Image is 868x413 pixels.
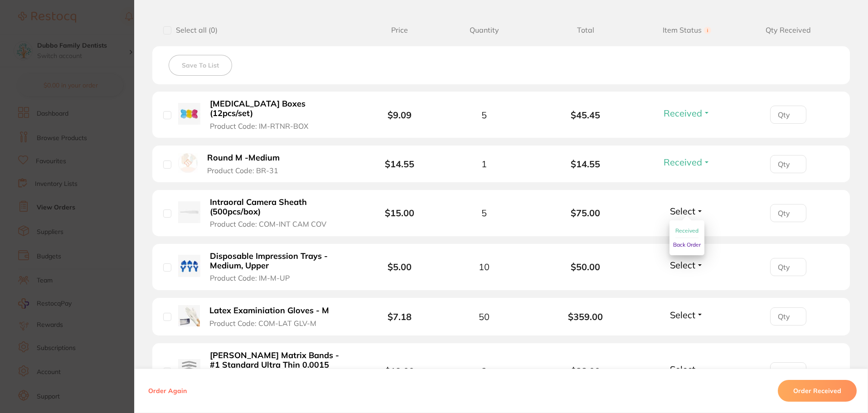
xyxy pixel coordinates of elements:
[178,201,200,224] img: Intraoral Camera Sheath (500pcs/box)
[388,109,412,121] b: $9.09
[210,99,350,118] b: [MEDICAL_DATA] Boxes (12pcs/set)
[178,255,200,277] img: Disposable Impression Trays - Medium, Upper
[481,159,487,169] span: 1
[481,366,487,376] span: 2
[670,259,695,271] span: Select
[385,365,414,377] b: $19.00
[670,205,695,217] span: Select
[169,55,232,76] button: Save To List
[737,26,839,34] span: Qty Received
[667,205,706,217] button: Select
[204,153,292,175] button: Round M -Medium Product Code: BR-31
[433,26,535,34] span: Quantity
[171,26,218,34] span: Select all ( 0 )
[210,351,350,379] b: [PERSON_NAME] Matrix Bands - #1 Standard Ultra Thin 0.0015 (144pcs/bag)
[207,153,280,163] b: Round M -Medium
[209,306,329,316] b: Latex Examiniation Gloves - M
[667,309,706,321] button: Select
[210,198,350,216] b: Intraoral Camera Sheath (500pcs/box)
[664,107,702,119] span: Received
[366,26,433,34] span: Price
[207,197,353,229] button: Intraoral Camera Sheath (500pcs/box) Product Code: COM-INT CAM COV
[178,103,200,125] img: Retainer Boxes (12pcs/set)
[388,261,412,272] b: $5.00
[207,306,339,328] button: Latex Examiniation Gloves - M Product Code: COM-LAT GLV-M
[535,26,636,34] span: Total
[770,106,806,124] input: Qty
[636,26,738,34] span: Item Status
[770,307,806,326] input: Qty
[178,153,198,173] img: Round M -Medium
[661,156,713,168] button: Received
[207,251,353,283] button: Disposable Impression Trays - Medium, Upper Product Code: IM-M-UP
[778,380,857,402] button: Order Received
[673,238,701,252] button: Back Order
[145,387,189,395] button: Order Again
[673,241,701,248] span: Back Order
[388,311,412,322] b: $7.18
[207,99,353,131] button: [MEDICAL_DATA] Boxes (12pcs/set) Product Code: IM-RTNR-BOX
[479,262,490,272] span: 10
[535,366,636,376] b: $38.00
[770,204,806,222] input: Qty
[667,364,706,375] button: Select
[210,274,290,282] span: Product Code: IM-M-UP
[385,207,414,219] b: $15.00
[770,155,806,173] input: Qty
[210,252,350,270] b: Disposable Impression Trays - Medium, Upper
[178,305,200,327] img: Latex Examiniation Gloves - M
[535,208,636,218] b: $75.00
[770,258,806,276] input: Qty
[670,364,695,375] span: Select
[535,311,636,322] b: $359.00
[481,208,487,218] span: 5
[661,107,713,119] button: Received
[481,110,487,120] span: 5
[178,359,200,381] img: Tofflemire Matrix Bands - #1 Standard Ultra Thin 0.0015 (144pcs/bag)
[207,166,278,175] span: Product Code: BR-31
[209,319,316,327] span: Product Code: COM-LAT GLV-M
[479,311,490,322] span: 50
[770,362,806,380] input: Qty
[667,259,706,271] button: Select
[535,110,636,120] b: $45.45
[210,122,308,130] span: Product Code: IM-RTNR-BOX
[664,156,702,168] span: Received
[535,262,636,272] b: $50.00
[675,227,698,234] span: Received
[207,350,353,391] button: [PERSON_NAME] Matrix Bands - #1 Standard Ultra Thin 0.0015 (144pcs/bag) Product Code: RE-TMB-1
[670,309,695,321] span: Select
[535,159,636,169] b: $14.55
[675,224,698,238] button: Received
[385,158,414,170] b: $14.55
[210,220,326,228] span: Product Code: COM-INT CAM COV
